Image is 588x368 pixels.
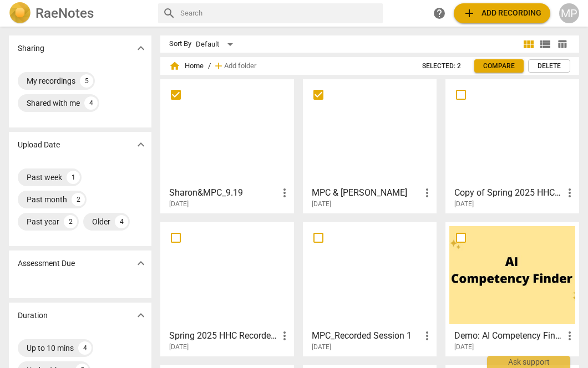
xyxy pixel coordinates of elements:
[169,186,278,200] h3: Sharon&MPC_9.19
[27,216,59,227] div: Past year
[554,36,570,53] button: Table view
[84,96,98,110] div: 4
[169,343,189,352] span: [DATE]
[520,36,537,53] button: Tile view
[454,186,563,200] h3: Copy of Spring 2025 HHC Recorded Session 2
[312,329,420,343] h3: MPC_Recorded Session 1
[9,2,149,24] a: LogoRaeNotes
[307,83,433,208] a: MPC & [PERSON_NAME][DATE]
[180,4,378,22] input: Search
[454,3,550,23] button: Upload
[454,329,563,343] h3: Demo: AI Competency Finder
[312,186,420,200] h3: MPC & Sharon
[429,3,449,23] a: Help
[18,310,48,321] p: Duration
[72,193,85,206] div: 2
[307,226,433,351] a: MPC_Recorded Session 1[DATE]
[133,136,149,153] button: Show more
[169,329,278,343] h3: Spring 2025 HHC Recorded Session 2
[433,7,446,20] span: help
[134,309,148,322] span: expand_more
[115,215,128,228] div: 4
[64,215,77,228] div: 2
[420,186,434,200] span: more_vert
[213,60,224,71] span: add
[134,138,148,151] span: expand_more
[67,171,80,184] div: 1
[27,172,62,183] div: Past week
[36,6,94,21] h2: RaeNotes
[169,40,191,48] div: Sort By
[196,35,237,53] div: Default
[449,83,575,208] a: Copy of Spring 2025 HHC Recorded Session 2[DATE]
[27,75,75,86] div: My recordings
[224,62,256,70] span: Add folder
[134,257,148,270] span: expand_more
[278,329,291,343] span: more_vert
[164,226,290,351] a: Spring 2025 HHC Recorded Session 2[DATE]
[133,40,149,57] button: Show more
[539,38,552,51] span: view_list
[420,329,434,343] span: more_vert
[559,3,579,23] button: MP
[169,60,204,71] span: Home
[463,7,541,20] span: Add recording
[474,59,524,73] a: Compare
[27,343,74,354] div: Up to 10 mins
[18,43,44,54] p: Sharing
[563,186,576,200] span: more_vert
[312,343,331,352] span: [DATE]
[422,62,461,71] span: Selected: 2
[312,200,331,209] span: [DATE]
[133,307,149,324] button: Show more
[134,42,148,55] span: expand_more
[169,60,180,71] span: home
[78,341,92,355] div: 4
[27,194,67,205] div: Past month
[483,62,515,71] span: Compare
[413,59,470,73] button: Selected: 2
[27,98,80,109] div: Shared with me
[164,83,290,208] a: Sharon&MPC_9.19[DATE]
[18,139,60,151] p: Upload Date
[522,38,535,51] span: view_module
[487,356,570,368] div: Ask support
[557,39,567,49] span: table_chart
[208,62,211,70] span: /
[463,7,476,20] span: add
[9,2,31,24] img: Logo
[169,200,189,209] span: [DATE]
[92,216,110,227] div: Older
[563,329,576,343] span: more_vert
[163,7,176,20] span: search
[454,343,474,352] span: [DATE]
[133,255,149,272] button: Show more
[528,59,570,73] button: Delete
[80,74,93,88] div: 5
[538,62,561,71] span: Delete
[278,186,291,200] span: more_vert
[537,36,554,53] button: List view
[18,258,75,269] p: Assessment Due
[449,226,575,351] a: Demo: AI Competency Finder[DATE]
[454,200,474,209] span: [DATE]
